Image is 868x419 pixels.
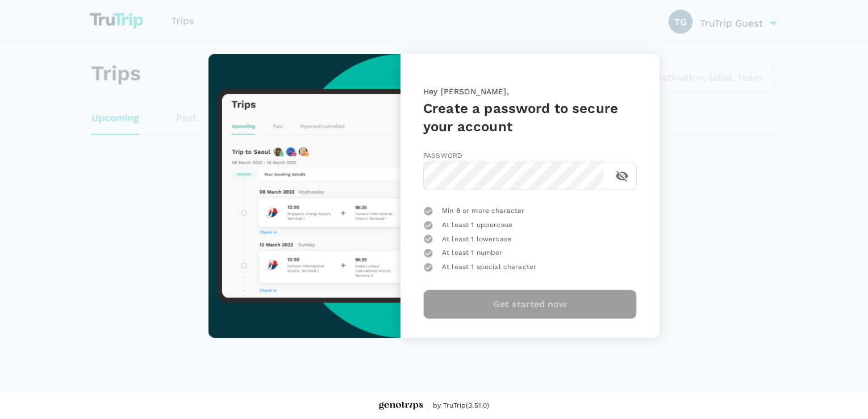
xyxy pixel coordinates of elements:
[423,152,462,160] span: Password
[442,234,511,245] span: At least 1 lowercase
[442,206,524,217] span: Min 8 or more character
[608,162,636,190] button: toggle password visibility
[442,220,512,231] span: At least 1 uppercase
[442,262,536,273] span: At least 1 special character
[208,54,400,338] img: trutrip-set-password
[433,400,490,412] span: by TruTrip ( 3.51.0 )
[423,86,637,99] p: Hey [PERSON_NAME],
[442,248,503,259] span: At least 1 number
[379,402,423,410] img: Genotrips - EPOMS
[423,99,637,136] h5: Create a password to secure your account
